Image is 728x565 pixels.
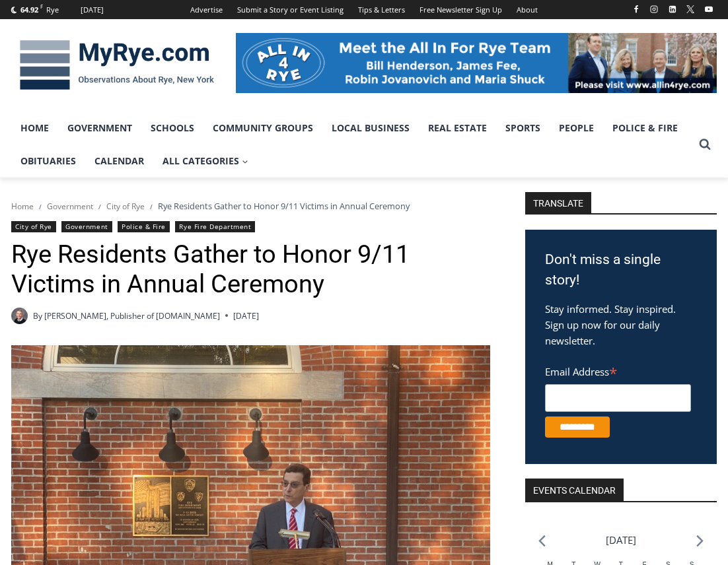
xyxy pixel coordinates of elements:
a: Government [58,112,141,145]
a: People [550,112,603,145]
strong: TRANSLATE [525,192,591,213]
a: Government [47,201,93,212]
a: Police & Fire [603,112,687,145]
li: [DATE] [606,531,636,549]
a: Police & Fire [118,221,170,232]
a: Sports [496,112,550,145]
a: All Categories [153,145,258,178]
a: X [682,1,698,17]
a: Calendar [85,145,153,178]
a: [PERSON_NAME], Publisher of [DOMAIN_NAME] [44,310,220,321]
h1: Rye Residents Gather to Honor 9/11 Victims in Annual Ceremony [11,240,490,300]
a: Government [61,221,112,232]
span: Rye Residents Gather to Honor 9/11 Victims in Annual Ceremony [158,200,410,212]
a: Author image [11,308,28,324]
a: City of Rye [106,201,145,212]
span: All Categories [163,154,248,168]
a: Linkedin [665,1,680,17]
a: YouTube [701,1,717,17]
span: 64.92 [20,5,38,15]
a: Home [11,112,58,145]
img: MyRye.com [11,31,223,100]
nav: Breadcrumbs [11,199,490,213]
nav: Primary Navigation [11,112,693,178]
a: Previous month [538,535,546,547]
a: Next month [696,535,704,547]
div: Rye [46,4,59,16]
span: By [33,310,42,322]
a: Instagram [646,1,662,17]
button: View Search Form [693,133,717,156]
time: [DATE] [233,310,259,322]
h3: Don't miss a single story! [545,249,697,291]
img: All in for Rye [236,33,717,92]
a: Local Business [322,112,419,145]
p: Stay informed. Stay inspired. Sign up now for our daily newsletter. [545,301,697,349]
span: / [150,202,153,211]
div: [DATE] [81,4,104,16]
a: Home [11,201,34,212]
a: Real Estate [419,112,496,145]
label: Email Address [545,358,691,382]
a: City of Rye [11,221,56,232]
a: Schools [141,112,203,145]
span: F [40,3,43,10]
span: / [98,202,101,211]
a: Obituaries [11,145,85,178]
a: Facebook [628,1,644,17]
h2: Events Calendar [525,479,624,501]
a: Rye Fire Department [175,221,255,232]
a: Community Groups [203,112,322,145]
span: / [39,202,42,211]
